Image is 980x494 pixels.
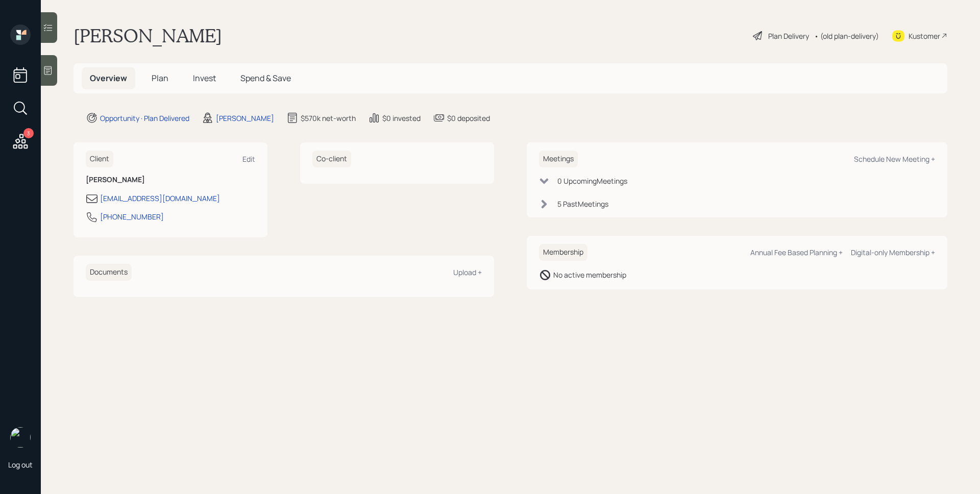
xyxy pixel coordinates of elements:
[539,244,587,261] h6: Membership
[100,211,164,222] div: [PHONE_NUMBER]
[557,199,608,209] div: 5 Past Meeting s
[557,176,627,186] div: 0 Upcoming Meeting s
[301,113,356,123] div: $570k net-worth
[100,113,189,123] div: Opportunity · Plan Delivered
[909,31,940,41] div: Kustomer
[750,248,843,257] div: Annual Fee Based Planning +
[240,72,291,84] span: Spend & Save
[814,31,879,41] div: • (old plan-delivery)
[86,264,132,281] h6: Documents
[86,176,255,184] h6: [PERSON_NAME]
[10,427,31,448] img: james-distasi-headshot.png
[73,24,222,47] h1: [PERSON_NAME]
[216,113,274,123] div: [PERSON_NAME]
[23,128,34,138] div: 3
[312,151,351,167] h6: Co-client
[851,248,935,257] div: Digital-only Membership +
[447,113,490,123] div: $0 deposited
[768,31,809,41] div: Plan Delivery
[8,460,33,470] div: Log out
[86,151,113,167] h6: Client
[100,193,220,204] div: [EMAIL_ADDRESS][DOMAIN_NAME]
[242,154,255,164] div: Edit
[382,113,421,123] div: $0 invested
[90,72,127,84] span: Overview
[193,72,216,84] span: Invest
[539,151,578,167] h6: Meetings
[553,269,626,280] div: No active membership
[152,72,168,84] span: Plan
[854,154,935,164] div: Schedule New Meeting +
[453,267,482,277] div: Upload +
